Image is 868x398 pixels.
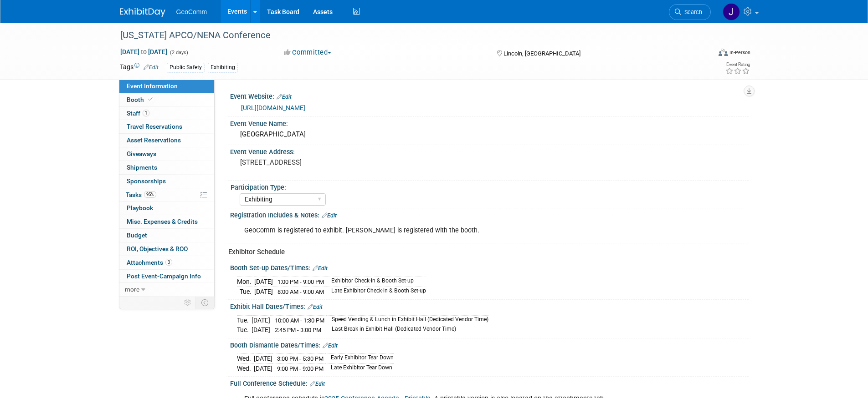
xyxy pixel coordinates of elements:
div: Registration Includes & Notes: [230,208,749,220]
div: Booth Dismantle Dates/Times: [230,338,749,350]
div: Public Safety [167,63,205,72]
span: Asset Reservations [127,136,181,144]
a: Edit [310,381,325,387]
span: to [139,48,148,55]
span: Search [681,9,702,15]
span: GeoComm [176,8,207,15]
span: 2:45 PM - 3:00 PM [275,327,321,333]
span: Tasks [126,191,156,198]
td: [DATE] [254,354,272,364]
span: Event Information [127,82,178,90]
a: Edit [313,265,328,272]
a: Tasks95% [119,188,214,202]
div: Event Venue Name: [230,117,749,128]
span: Sponsorships [127,177,166,185]
a: Search [669,4,711,20]
div: GeoComm is registered to exhibit. [PERSON_NAME] is registered with the booth. [238,222,648,240]
td: Tue. [237,287,254,296]
a: [URL][DOMAIN_NAME] [241,104,305,111]
span: Booth [127,96,154,103]
a: Misc. Expenses & Credits [119,215,214,228]
td: Exhibitor Check-in & Booth Set-up [326,277,426,287]
span: 1:00 PM - 9:00 PM [277,278,324,285]
a: Shipments [119,161,214,174]
img: ExhibitDay [120,8,165,17]
td: Toggle Event Tabs [195,297,214,308]
a: Sponsorships [119,175,214,188]
div: Event Rating [725,62,750,67]
div: Exhibitor Schedule [228,247,742,257]
td: [DATE] [252,315,270,325]
td: [DATE] [254,287,273,296]
span: [DATE] [DATE] [120,48,168,56]
span: Shipments [127,164,157,171]
td: Tags [120,62,159,73]
td: Mon. [237,277,254,287]
a: Edit [322,212,337,219]
div: Exhibit Hall Dates/Times: [230,300,749,312]
span: 1 [143,110,149,116]
span: 9:00 PM - 9:00 PM [277,365,324,372]
td: Tue. [237,325,252,335]
div: In-Person [729,49,750,56]
a: Edit [323,343,338,349]
span: (2 days) [169,50,188,55]
span: Attachments [127,259,172,266]
div: Full Conference Schedule: [230,377,749,388]
a: Edit [277,94,292,100]
span: 95% [144,191,156,198]
div: Participation Type: [231,181,745,192]
span: 3:00 PM - 5:30 PM [277,355,324,362]
a: Staff1 [119,107,214,120]
img: Format-Inperson.png [719,49,728,56]
td: [DATE] [254,277,273,287]
div: Exhibiting [208,63,238,72]
span: Misc. Expenses & Credits [127,218,198,225]
td: Last Break in Exhibit Hall (Dedicated Vendor Time) [326,325,488,335]
a: Travel Reservations [119,120,214,133]
span: Travel Reservations [127,123,182,130]
span: Budget [127,232,147,239]
div: Booth Set-up Dates/Times: [230,261,749,273]
td: Tue. [237,315,252,325]
span: Lincoln, [GEOGRAPHIC_DATA] [503,50,580,57]
span: Post Event-Campaign Info [127,272,201,280]
a: Giveaways [119,147,214,161]
a: Budget [119,229,214,242]
a: Edit [308,304,323,310]
span: 3 [165,259,172,266]
span: Staff [127,110,149,117]
td: Wed. [237,354,254,364]
span: Playbook [127,204,153,212]
td: Speed Vending & Lunch in Exhibit Hall (Dedicated Vendor Time) [326,315,488,325]
span: ROI, Objectives & ROO [127,245,188,252]
td: Personalize Event Tab Strip [180,297,196,308]
td: Late Exhibitor Check-in & Booth Set-up [326,287,426,296]
pre: [STREET_ADDRESS] [240,158,436,166]
td: [DATE] [254,363,272,373]
i: Booth reservation complete [148,97,153,102]
td: Early Exhibitor Tear Down [325,354,394,364]
a: Playbook [119,202,214,215]
div: Event Venue Address: [230,145,749,156]
a: Event Information [119,80,214,93]
span: more [125,286,139,293]
div: Event Website: [230,90,749,101]
span: Giveaways [127,150,156,157]
div: [GEOGRAPHIC_DATA] [237,127,742,141]
a: ROI, Objectives & ROO [119,242,214,256]
button: Committed [281,48,335,57]
a: Asset Reservations [119,134,214,147]
div: [US_STATE] APCO/NENA Conference [117,27,697,44]
a: Edit [144,64,159,71]
td: Late Exhibitor Tear Down [325,363,394,373]
a: more [119,283,214,296]
td: Wed. [237,363,254,373]
a: Post Event-Campaign Info [119,270,214,283]
span: 10:00 AM - 1:30 PM [275,317,324,324]
span: 8:00 AM - 9:00 AM [277,288,324,295]
a: Booth [119,93,214,106]
div: Event Format [657,47,751,61]
a: Attachments3 [119,256,214,269]
img: Jason Kim [723,3,740,20]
